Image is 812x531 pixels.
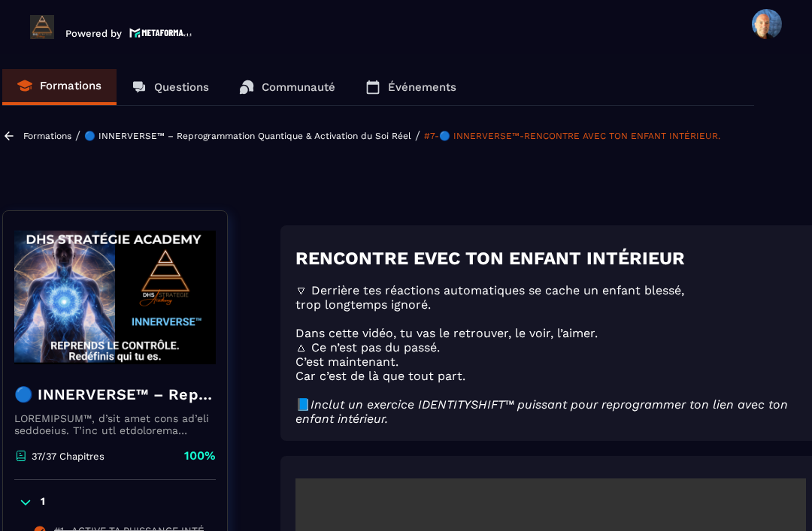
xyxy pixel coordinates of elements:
p: Dans cette vidéo, tu vas le retrouver, le voir, l’aimer. [295,326,806,340]
p: 🜄 Derrière tes réactions automatiques se cache un enfant blessé, [295,283,806,297]
h4: 🔵 INNERVERSE™ – Reprogrammation Quantique & Activation du Soi Réel [14,384,216,405]
p: 📘 [295,397,806,426]
em: Inclut un exercice IDENTITYSHIFT™ puissant pour reprogrammer ton lien avec ton enfant intérieur. [295,397,788,426]
img: banner [14,222,216,373]
a: Communauté [224,69,350,105]
p: Questions [154,80,209,94]
strong: RENCONTRE EVEC TON ENFANT INTÉRIEUR [295,248,685,269]
p: Car c’est de là que tout part. [295,369,806,383]
p: 37/37 Chapitres [32,451,105,462]
p: Événements [388,80,456,94]
img: logo-branding [30,15,54,39]
a: Événements [350,69,471,105]
p: 🜂 Ce n’est pas du passé. [295,340,806,355]
a: Formations [2,69,117,105]
a: 🔵 INNERVERSE™ – Reprogrammation Quantique & Activation du Soi Réel [84,131,411,141]
a: Questions [117,69,224,105]
p: trop longtemps ignoré. [295,297,806,312]
p: 100% [184,448,216,464]
p: C’est maintenant. [295,355,806,369]
img: logo [129,26,192,39]
p: 1 [41,495,45,510]
a: Formations [23,131,71,141]
p: Powered by [65,28,122,39]
p: Formations [40,79,101,92]
p: Communauté [262,80,335,94]
span: / [415,128,420,143]
a: #7-🔵 INNERVERSE™-RENCONTRE AVEC TON ENFANT INTÉRIEUR. [424,131,720,141]
span: / [75,128,80,143]
p: LOREMIPSUM™, d’sit amet cons ad’eli seddoeius. T’inc utl etdolorema aliquaeni ad minimveniamqui n... [14,412,216,436]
